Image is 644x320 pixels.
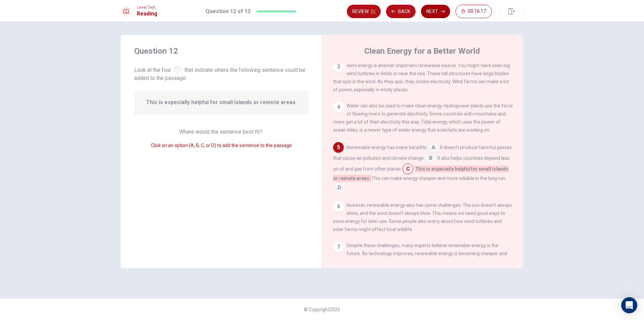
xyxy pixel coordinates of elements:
[137,5,157,10] span: Level Test
[333,142,344,153] div: 5
[346,145,427,150] span: Renewable energy has many benefits.
[146,98,297,106] span: This is especially helpful for small islands or remote areas.
[421,5,450,18] button: Next
[468,9,486,14] span: 00:16:17
[134,46,309,56] h4: Question 12
[134,64,309,82] span: Look at the four that indicate where the following sentence could be added to the passage:
[304,307,340,312] span: © Copyright 2025
[425,153,436,164] span: B
[386,5,416,18] button: Back
[333,103,513,133] span: Water can also be used to make clean energy. Hydropower plants use the force of flowing rivers to...
[621,297,637,313] div: Open Intercom Messenger
[137,10,157,18] h1: Reading
[334,182,344,193] span: D
[333,201,344,212] div: 6
[333,166,508,182] span: This is especially helpful for small islands or remote areas.
[364,46,480,56] h4: Clean Energy for a Better World
[333,241,344,252] div: 7
[206,7,251,15] h1: Question 12 of 13
[333,61,344,72] div: 3
[371,176,506,181] span: This can make energy cheaper and more reliable in the long run.
[333,202,512,232] span: However, renewable energy also has some challenges. The sun doesn't always shine, and the wind do...
[455,5,492,18] button: 00:16:17
[402,164,413,174] span: C
[179,129,264,135] span: Where would the sentence best fit?
[151,143,292,148] span: Click on an option (A, B, C, or D) to add the sentence to the passage
[333,102,344,112] div: 4
[347,5,381,18] button: Review
[428,142,439,153] span: A
[333,243,507,280] span: Despite these challenges, many experts believe renewable energy is the future. As technology impr...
